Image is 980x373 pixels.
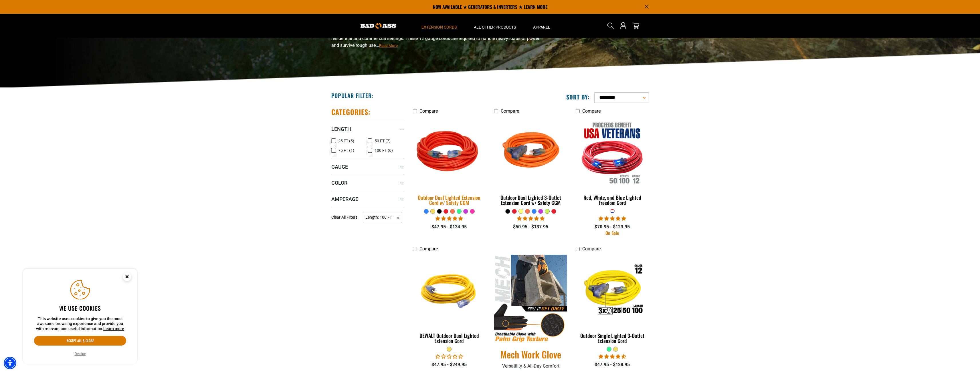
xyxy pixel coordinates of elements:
[419,246,438,252] span: Compare
[361,23,396,29] img: Bad Ass Extension Cords
[331,191,404,207] summary: Amperage
[375,148,393,152] span: 100 FT (6)
[606,21,615,30] summary: Search
[413,255,486,347] a: DEWALT Outdoor Dual Lighted Extension Cord DEWALT Outdoor Dual Lighted Extension Cord
[599,216,626,221] span: 5.00 stars
[576,117,649,209] a: Red, White, and Blue Lighted Freedom Cord Red, White, and Blue Lighted Freedom Cord
[413,14,465,38] summary: Extension Cords
[576,231,649,235] div: On Sale
[517,216,545,221] span: 4.80 stars
[631,22,640,29] a: cart
[4,357,16,369] div: Accessibility Menu
[117,269,137,286] button: Close this option
[576,255,649,347] a: Outdoor Single Lighted 3-Outlet Extension Cord Outdoor Single Lighted 3-Outlet Extension Cord
[495,119,567,185] img: orange
[103,326,124,331] a: This website uses cookies to give you the most awesome browsing experience and provide you with r...
[494,363,567,370] p: Versatility & All-Day Comfort
[599,354,626,359] span: 4.64 stars
[331,215,357,220] span: Clear All Filters
[566,93,590,101] label: Sort by:
[576,119,648,185] img: Red, White, and Blue Lighted Freedom Cord
[533,25,550,30] span: Apparel
[494,224,567,230] div: $50.95 - $137.95
[435,354,463,359] span: 0.00 stars
[363,212,402,223] span: Length: 100 FT
[331,29,539,48] span: Outdoor extension cords are designed to meet the demanding needs of outdoor applications, in both...
[375,139,391,143] span: 50 FT (7)
[413,361,486,368] div: $47.95 - $249.95
[331,196,358,202] span: Amperage
[331,163,348,170] span: Gauge
[409,116,489,189] img: Red
[465,14,524,38] summary: All Other Products
[413,117,486,209] a: Red Outdoor Dual Lighted Extension Cord w/ Safety CGM
[331,126,351,132] span: Length
[413,333,486,343] div: DEWALT Outdoor Dual Lighted Extension Cord
[34,336,126,346] button: Accept all & close
[494,195,567,205] div: Outdoor Dual Lighted 3-Outlet Extension Cord w/ Safety CGM
[413,257,485,323] img: DEWALT Outdoor Dual Lighted Extension Cord
[494,117,567,209] a: orange Outdoor Dual Lighted 3-Outlet Extension Cord w/ Safety CGM
[576,361,649,368] div: $47.95 - $128.95
[34,316,126,332] p: This website uses cookies to give you the most awesome browsing experience and provide you with r...
[413,195,486,205] div: Outdoor Dual Lighted Extension Cord w/ Safety CGM
[331,92,373,99] h2: Popular Filter:
[73,351,88,357] button: Decline
[419,108,438,114] span: Compare
[576,224,649,230] div: $70.95 - $123.95
[524,14,559,38] summary: Apparel
[619,14,628,38] a: Open this option
[338,148,354,152] span: 75 FT (1)
[23,269,137,364] aside: Cookie Consent
[494,255,567,343] img: Mech Work Glove
[582,246,601,252] span: Compare
[363,214,402,220] a: Length: 100 FT
[331,175,404,191] summary: Color
[413,224,486,230] div: $47.95 - $134.95
[501,108,519,114] span: Compare
[474,25,516,30] span: All Other Products
[331,214,360,220] a: Clear All Filters
[576,333,649,343] div: Outdoor Single Lighted 3-Outlet Extension Cord
[331,121,404,137] summary: Length
[421,25,457,30] span: Extension Cords
[331,159,404,175] summary: Gauge
[435,216,463,221] span: 4.83 stars
[576,257,648,323] img: Outdoor Single Lighted 3-Outlet Extension Cord
[34,304,126,312] h2: We use cookies
[582,108,601,114] span: Compare
[331,179,347,186] span: Color
[338,139,354,143] span: 25 FT (5)
[494,348,567,360] a: Mech Work Glove
[379,43,398,48] span: Read More
[331,107,371,116] h2: Categories:
[576,195,649,205] div: Red, White, and Blue Lighted Freedom Cord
